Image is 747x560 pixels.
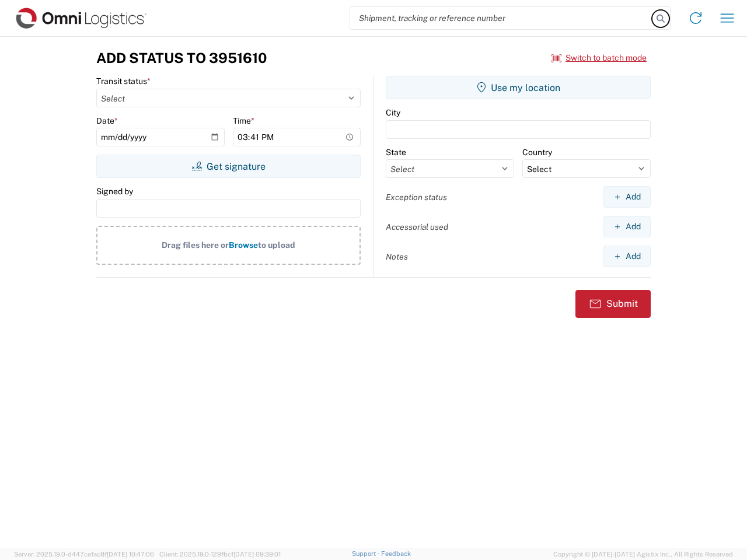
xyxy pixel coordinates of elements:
[603,216,651,237] button: Add
[386,76,651,99] button: Use my location
[386,251,408,262] label: Notes
[258,240,295,250] span: to upload
[522,147,552,157] label: Country
[162,240,229,250] span: Drag files here or
[386,147,406,157] label: State
[350,7,652,29] input: Shipment, tracking or reference number
[233,551,281,558] span: [DATE] 09:39:01
[386,107,400,118] label: City
[551,48,647,68] button: Switch to batch mode
[96,76,151,86] label: Transit status
[96,116,118,126] label: Date
[352,550,381,557] a: Support
[96,155,361,178] button: Get signature
[386,192,447,202] label: Exception status
[233,116,254,126] label: Time
[381,550,411,557] a: Feedback
[386,222,448,232] label: Accessorial used
[603,186,651,208] button: Add
[159,551,281,558] span: Client: 2025.19.0-129fbcf
[14,551,154,558] span: Server: 2025.19.0-d447cefac8f
[96,186,133,197] label: Signed by
[107,551,154,558] span: [DATE] 10:47:06
[229,240,258,250] span: Browse
[575,290,651,318] button: Submit
[603,246,651,267] button: Add
[553,549,733,559] span: Copyright © [DATE]-[DATE] Agistix Inc., All Rights Reserved
[96,50,267,66] h3: Add Status to 3951610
